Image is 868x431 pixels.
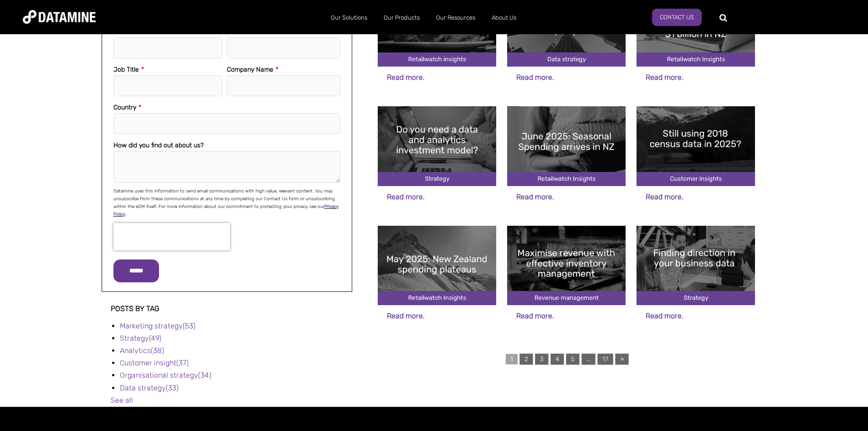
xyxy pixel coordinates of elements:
[166,384,179,392] span: (33)
[151,346,164,355] span: (38)
[652,9,702,26] a: Contact us
[120,358,189,367] a: Customer insight(37)
[102,294,139,303] span: Post listing
[120,346,164,355] a: Analytics(38)
[646,192,683,201] a: Read more.
[120,384,179,392] a: Data strategy(33)
[149,334,161,343] span: (49)
[120,371,211,379] a: Organisational strategy(34)
[646,312,683,320] a: Read more.
[516,192,554,201] a: Read more.
[227,66,273,73] span: Company Name
[183,322,195,330] span: (53)
[323,6,375,30] a: Our Solutions
[581,353,596,365] a: ...
[113,204,339,217] a: Privacy Policy
[113,141,204,149] span: How did you find out about us?
[120,322,195,330] a: Marketing strategy(53)
[113,104,136,111] span: Country
[111,305,366,313] h3: Posts by Tag
[176,358,189,367] span: (37)
[483,6,524,30] a: About Us
[516,73,554,82] a: Read more.
[506,354,518,364] a: 1
[375,6,428,30] a: Our Products
[387,192,425,201] a: Read more.
[113,187,340,218] p: Datamine uses this information to send email communications with high value, relevant content. Yo...
[120,334,161,343] a: Strategy(49)
[23,10,96,24] img: Datamine
[387,312,425,320] a: Read more.
[519,353,533,365] a: 2
[535,353,549,365] a: 3
[646,73,683,82] a: Read more.
[597,353,613,365] a: 17
[111,396,133,405] a: See all
[516,312,554,320] a: Read more.
[198,371,211,379] span: (34)
[566,353,580,365] a: 5
[113,66,139,73] span: Job Title
[428,6,483,30] a: Our Resources
[550,353,564,365] a: 4
[113,223,230,250] iframe: reCAPTCHA
[387,73,425,82] a: Read more.
[615,353,629,365] a: »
